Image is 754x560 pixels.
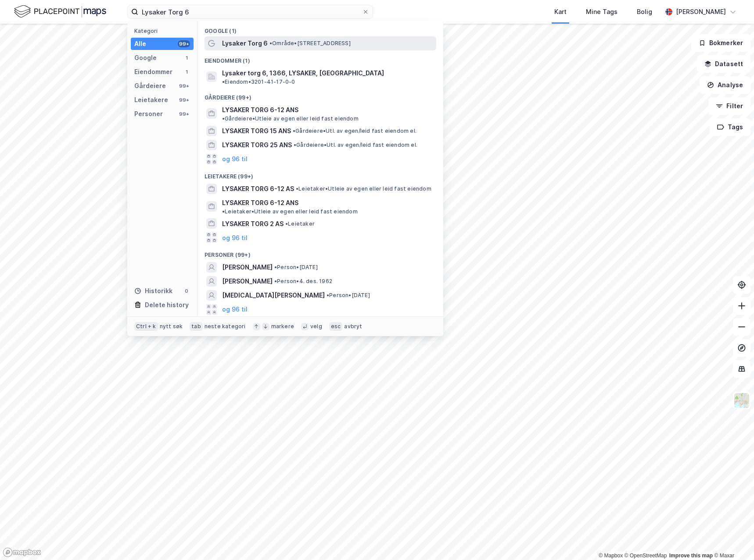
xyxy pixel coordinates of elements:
[285,220,288,227] span: •
[183,287,190,294] div: 0
[625,553,667,559] a: OpenStreetMap
[676,7,726,17] div: [PERSON_NAME]
[599,553,623,559] a: Mapbox
[222,38,268,49] span: Lysaker Torg 6
[183,68,190,75] div: 1
[134,53,157,63] div: Google
[134,286,172,296] div: Historikk
[222,105,298,115] span: LYSAKER TORG 6-12 ANS
[708,97,750,115] button: Filter
[710,518,754,560] iframe: Chat Widget
[222,232,248,243] button: og 96 til
[197,50,443,66] div: Eiendommer (1)
[296,185,298,192] span: •
[145,300,189,310] div: Delete history
[222,198,298,208] span: LYSAKER TORG 6-12 ANS
[554,7,567,17] div: Kart
[586,7,618,17] div: Mine Tags
[138,5,362,18] input: Søk på adresse, matrikkel, gårdeiere, leietakere eller personer
[178,82,190,89] div: 99+
[178,96,190,103] div: 99+
[197,87,443,103] div: Gårdeiere (99+)
[134,322,158,331] div: Ctrl + k
[222,140,292,150] span: LYSAKER TORG 25 ANS
[700,76,750,94] button: Analyse
[178,40,190,47] div: 99+
[285,220,315,227] span: Leietaker
[134,81,166,91] div: Gårdeiere
[134,67,172,77] div: Eiendommer
[197,166,443,182] div: Leietakere (99+)
[293,128,416,135] span: Gårdeiere • Utl. av egen/leid fast eiendom el.
[344,323,362,330] div: avbryt
[205,323,246,330] div: neste kategori
[293,128,295,134] span: •
[134,95,168,105] div: Leietakere
[134,109,163,119] div: Personer
[274,264,318,271] span: Person • [DATE]
[222,115,225,122] span: •
[160,323,183,330] div: nytt søk
[197,245,443,260] div: Personer (99+)
[329,322,343,331] div: esc
[697,55,750,73] button: Datasett
[733,392,750,409] img: Z
[222,68,384,78] span: Lysaker torg 6, 1366, LYSAKER, [GEOGRAPHIC_DATA]
[310,323,322,330] div: velg
[274,278,332,285] span: Person • 4. des. 1962
[190,322,203,331] div: tab
[222,208,358,215] span: Leietaker • Utleie av egen eller leid fast eiendom
[274,278,277,284] span: •
[134,39,146,49] div: Alle
[222,78,225,85] span: •
[691,34,750,52] button: Bokmerker
[327,292,370,299] span: Person • [DATE]
[669,553,713,559] a: Improve this map
[274,264,277,270] span: •
[296,185,431,192] span: Leietaker • Utleie av egen eller leid fast eiendom
[222,78,295,85] span: Eiendom • 3201-41-17-0-0
[269,40,351,47] span: Område • [STREET_ADDRESS]
[222,115,359,122] span: Gårdeiere • Utleie av egen eller leid fast eiendom
[197,21,443,36] div: Google (1)
[222,208,225,215] span: •
[222,184,294,194] span: LYSAKER TORG 6-12 AS
[710,118,750,136] button: Tags
[271,323,294,330] div: markere
[3,547,41,557] a: Mapbox homepage
[222,304,248,315] button: og 96 til
[134,28,194,34] div: Kategori
[269,40,272,46] span: •
[637,7,652,17] div: Bolig
[294,142,296,148] span: •
[222,262,273,273] span: [PERSON_NAME]
[327,292,329,298] span: •
[222,276,273,287] span: [PERSON_NAME]
[710,518,754,560] div: Kontrollprogram for chat
[222,290,325,301] span: [MEDICAL_DATA][PERSON_NAME]
[14,4,106,19] img: logo.f888ab2527a4732fd821a326f86c7f29.svg
[222,126,291,136] span: LYSAKER TORG 15 ANS
[222,154,248,164] button: og 96 til
[183,54,190,61] div: 1
[178,110,190,117] div: 99+
[294,142,417,149] span: Gårdeiere • Utl. av egen/leid fast eiendom el.
[222,219,284,229] span: LYSAKER TORG 2 AS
